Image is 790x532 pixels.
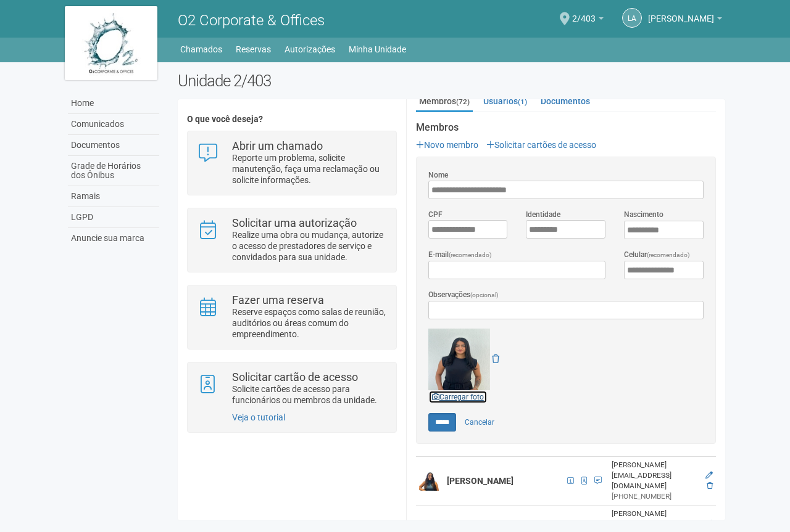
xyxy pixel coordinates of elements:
[65,6,157,80] img: logo.jpg
[178,72,725,90] h2: Unidade 2/403
[470,292,499,298] span: (opcional)
[428,390,488,404] a: Carregar foto
[526,209,560,220] label: Identidade
[197,218,386,263] a: Solicitar uma autorização Realize uma obra ou mudança, autorize o acesso de prestadores de serviç...
[612,491,697,502] div: [PHONE_NUMBER]
[428,170,448,181] label: Nome
[349,41,406,58] a: Minha Unidade
[458,413,501,432] a: Cancelar
[622,8,642,28] a: LA
[416,122,716,133] strong: Membros
[232,370,358,383] strong: Solicitar cartão de acesso
[68,207,159,228] a: LGPD
[538,92,593,110] a: Documentos
[518,97,527,106] small: (1)
[68,156,159,186] a: Grade de Horários dos Ônibus
[572,15,604,25] a: 2/403
[624,249,690,261] label: Celular
[480,92,530,110] a: Usuários(1)
[180,41,222,58] a: Chamados
[232,293,324,306] strong: Fazer uma reserva
[612,460,697,491] div: [PERSON_NAME][EMAIL_ADDRESS][DOMAIN_NAME]
[178,12,325,29] span: O2 Corporate & Offices
[68,114,159,135] a: Comunicados
[416,92,473,112] a: Membros(72)
[232,139,323,152] strong: Abrir um chamado
[486,140,596,150] a: Solicitar cartões de acesso
[428,329,490,390] img: GetFile
[232,412,285,422] a: Veja o tutorial
[705,520,713,528] a: Editar membro
[197,372,386,406] a: Solicitar cartão de acesso Solicite cartões de acesso para funcionários ou membros da unidade.
[232,383,387,406] p: Solicite cartões de acesso para funcionários ou membros da unidade.
[197,295,386,340] a: Fazer uma reserva Reserve espaços como salas de reunião, auditórios ou áreas comum do empreendime...
[447,476,513,486] strong: [PERSON_NAME]
[428,289,499,301] label: Observações
[68,93,159,114] a: Home
[419,471,439,491] img: user.png
[492,354,499,364] a: Remover
[416,140,478,150] a: Novo membro
[68,135,159,156] a: Documentos
[648,2,714,23] span: Luísa Antunes de Mesquita
[647,252,690,258] span: (recomendado)
[449,252,492,258] span: (recomendado)
[456,97,470,106] small: (72)
[624,209,663,220] label: Nascimento
[285,41,335,58] a: Autorizações
[232,152,387,186] p: Reporte um problema, solicite manutenção, faça uma reclamação ou solicite informações.
[232,229,387,263] p: Realize uma obra ou mudança, autorize o acesso de prestadores de serviço e convidados para sua un...
[648,15,722,25] a: [PERSON_NAME]
[428,249,492,261] label: E-mail
[236,41,271,58] a: Reservas
[572,2,596,23] span: 2/403
[68,228,159,248] a: Anuncie sua marca
[705,471,713,480] a: Editar membro
[428,209,443,220] label: CPF
[197,141,386,186] a: Abrir um chamado Reporte um problema, solicite manutenção, faça uma reclamação ou solicite inform...
[187,115,396,124] h4: O que você deseja?
[232,216,357,229] strong: Solicitar uma autorização
[68,186,159,207] a: Ramais
[707,481,713,490] a: Excluir membro
[232,306,387,340] p: Reserve espaços como salas de reunião, auditórios ou áreas comum do empreendimento.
